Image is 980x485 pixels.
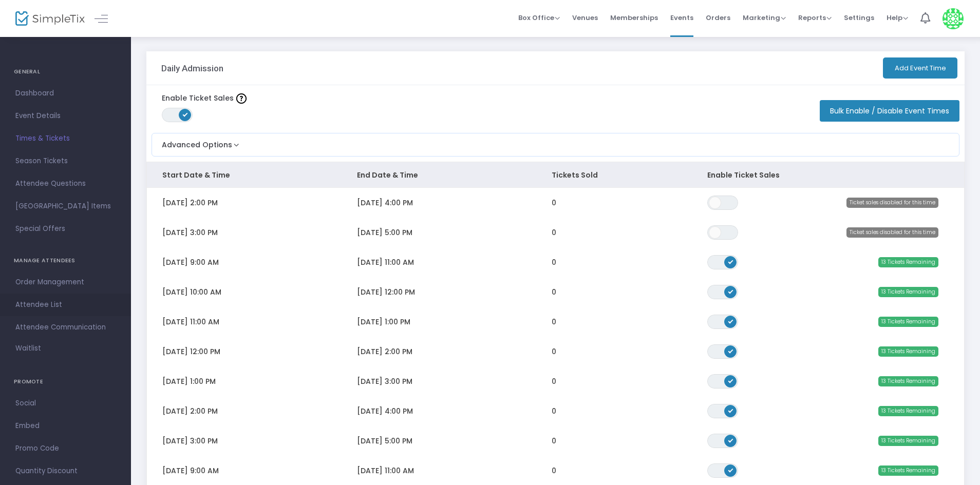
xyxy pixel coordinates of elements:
[357,376,412,386] span: [DATE] 3:00 PM
[552,257,556,267] span: 0
[552,346,556,357] span: 0
[610,5,658,31] span: Memberships
[15,298,116,312] span: Attendee List
[162,376,216,386] span: [DATE] 1:00 PM
[15,321,116,334] span: Attendee Communication
[162,257,219,267] span: [DATE] 9:00 AM
[878,406,938,416] span: 13 Tickets Remaining
[706,5,730,31] span: Orders
[846,227,938,238] span: Ticket sales disabled for this time
[15,397,116,410] span: Social
[728,259,733,264] span: ON
[14,62,117,82] h4: GENERAL
[162,436,218,446] span: [DATE] 3:00 PM
[552,287,556,297] span: 0
[878,287,938,297] span: 13 Tickets Remaining
[887,13,908,23] span: Help
[846,198,938,208] span: Ticket sales disabled for this time
[357,317,410,327] span: [DATE] 1:00 PM
[15,132,116,145] span: Times & Tickets
[728,437,733,442] span: ON
[552,198,556,208] span: 0
[161,63,223,73] h3: Daily Admission
[357,465,414,476] span: [DATE] 11:00 AM
[15,464,116,478] span: Quantity Discount
[342,162,536,188] th: End Date & Time
[15,442,116,455] span: Promo Code
[183,112,188,117] span: ON
[357,227,412,238] span: [DATE] 5:00 PM
[162,93,247,104] label: Enable Ticket Sales
[162,287,221,297] span: [DATE] 10:00 AM
[692,162,808,188] th: Enable Ticket Sales
[728,408,733,413] span: ON
[552,436,556,446] span: 0
[552,317,556,327] span: 0
[15,154,116,168] span: Season Tickets
[14,372,117,392] h4: PROMOTE
[820,100,959,122] button: Bulk Enable / Disable Event Times
[357,346,412,357] span: [DATE] 2:00 PM
[878,317,938,327] span: 13 Tickets Remaining
[728,378,733,383] span: ON
[15,109,116,123] span: Event Details
[357,406,413,416] span: [DATE] 4:00 PM
[357,198,413,208] span: [DATE] 4:00 PM
[357,287,415,297] span: [DATE] 12:00 PM
[878,465,938,476] span: 13 Tickets Remaining
[878,376,938,386] span: 13 Tickets Remaining
[162,227,218,238] span: [DATE] 3:00 PM
[15,419,116,433] span: Embed
[878,436,938,446] span: 13 Tickets Remaining
[162,317,219,327] span: [DATE] 11:00 AM
[552,227,556,238] span: 0
[162,465,219,476] span: [DATE] 9:00 AM
[552,376,556,386] span: 0
[162,346,220,357] span: [DATE] 12:00 PM
[236,93,247,104] img: question-mark
[552,406,556,416] span: 0
[883,57,957,79] button: Add Event Time
[152,133,241,150] button: Advanced Options
[162,198,218,208] span: [DATE] 2:00 PM
[357,257,414,267] span: [DATE] 11:00 AM
[878,257,938,267] span: 13 Tickets Remaining
[162,406,218,416] span: [DATE] 2:00 PM
[15,200,116,213] span: [GEOGRAPHIC_DATA] Items
[728,288,733,294] span: ON
[15,343,41,354] span: Waitlist
[147,162,342,188] th: Start Date & Time
[15,177,116,190] span: Attendee Questions
[844,5,874,31] span: Settings
[14,250,117,271] h4: MANAGE ATTENDEES
[552,465,556,476] span: 0
[798,13,832,23] span: Reports
[743,13,786,23] span: Marketing
[670,5,693,31] span: Events
[518,13,560,23] span: Box Office
[728,318,733,323] span: ON
[728,467,733,472] span: ON
[357,436,412,446] span: [DATE] 5:00 PM
[15,222,116,236] span: Special Offers
[536,162,692,188] th: Tickets Sold
[878,346,938,357] span: 13 Tickets Remaining
[728,348,733,353] span: ON
[572,5,598,31] span: Venues
[15,276,116,289] span: Order Management
[15,87,116,100] span: Dashboard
